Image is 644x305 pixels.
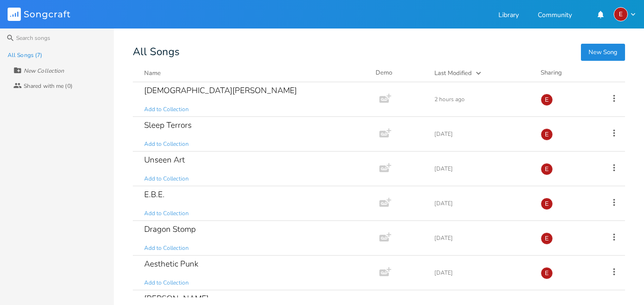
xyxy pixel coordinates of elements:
div: Last Modified [434,69,472,77]
div: [DEMOGRAPHIC_DATA][PERSON_NAME] [144,86,297,95]
div: [DATE] [434,166,529,172]
div: ECMcCready [541,198,553,210]
div: [PERSON_NAME] [144,295,209,303]
button: Last Modified [434,68,529,78]
span: Add to Collection [144,210,189,218]
div: Demo [376,68,423,78]
div: New Collection [24,68,64,74]
div: ECMcCready [541,128,553,141]
div: [DATE] [434,200,529,206]
button: New Song [581,44,625,61]
div: Aesthetic Punk [144,260,198,268]
div: Shared with me (0) [24,83,73,89]
span: Add to Collection [144,105,189,114]
span: Add to Collection [144,244,189,252]
div: ECMcCready [541,232,553,245]
div: ECMcCready [541,267,553,279]
div: ECMcCready [614,7,628,21]
a: Community [538,12,572,20]
div: Dragon Stomp [144,225,196,233]
div: ECMcCready [541,94,553,106]
div: All Songs [133,48,625,57]
span: Add to Collection [144,279,189,287]
div: ECMcCready [541,163,553,175]
button: Name [144,68,364,78]
div: 2 hours ago [434,96,529,102]
button: E [614,7,636,21]
span: Add to Collection [144,175,189,183]
div: [DATE] [434,131,529,137]
span: Add to Collection [144,140,189,148]
div: Name [144,69,161,77]
div: Sharing [541,68,598,78]
a: Library [498,12,519,20]
div: Sleep Terrors [144,121,192,129]
div: All Songs (7) [8,52,42,58]
div: [DATE] [434,270,529,276]
div: E.B.E. [144,191,165,199]
div: [DATE] [434,235,529,241]
div: Unseen Art [144,156,185,164]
